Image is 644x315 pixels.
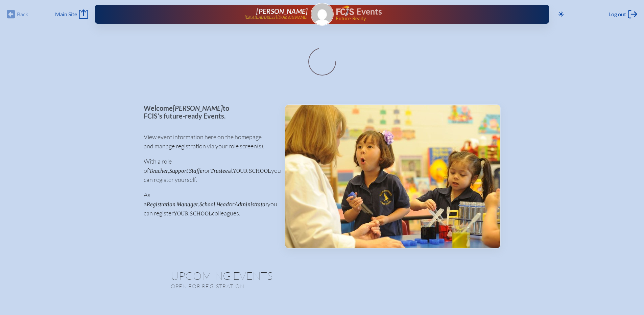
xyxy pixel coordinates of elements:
p: View event information here on the homepage and manage registration via your role screen(s). [144,132,274,151]
a: Gravatar [311,3,334,26]
p: Welcome to FCIS’s future-ready Events. [144,104,274,120]
span: Registration Manager [147,201,198,208]
span: Support Staffer [169,168,205,174]
p: [EMAIL_ADDRESS][DOMAIN_NAME] [244,15,308,20]
span: your school [174,210,212,217]
p: With a role of , or at you can register yourself. [144,157,274,184]
span: your school [233,168,271,174]
img: Events [285,105,500,248]
div: FCIS Events — Future ready [336,5,528,21]
a: Main Site [55,9,88,19]
span: Administrator [235,201,267,208]
img: Gravatar [311,3,333,25]
span: Future Ready [336,16,527,21]
span: Log out [609,11,626,18]
a: [PERSON_NAME][EMAIL_ADDRESS][DOMAIN_NAME] [117,7,308,21]
span: [PERSON_NAME] [173,104,223,112]
span: Main Site [55,11,77,18]
span: Trustee [210,168,228,174]
h1: Upcoming Events [171,270,474,281]
p: Open for registration [171,283,349,290]
p: As a , or you can register colleagues. [144,190,274,218]
span: Teacher [149,168,168,174]
span: School Head [199,201,229,208]
span: [PERSON_NAME] [256,7,308,15]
